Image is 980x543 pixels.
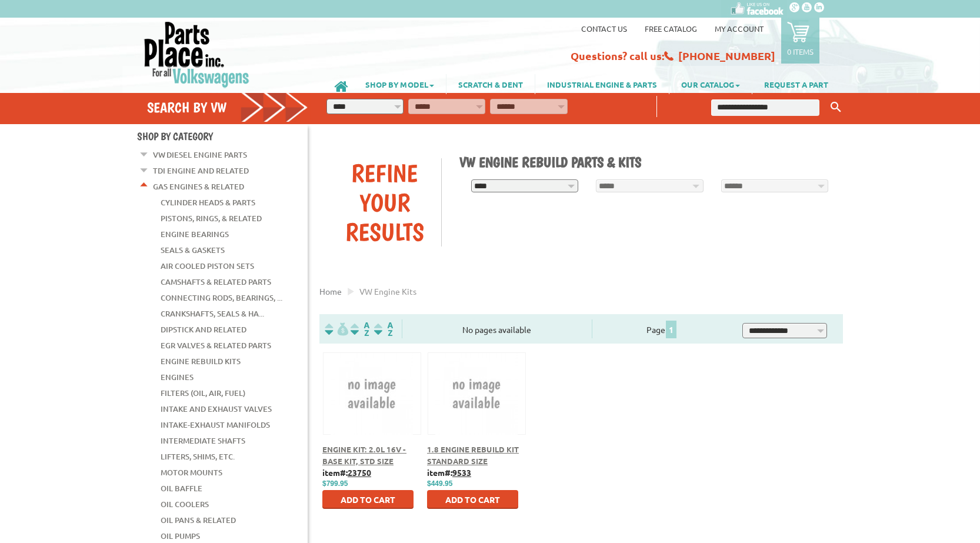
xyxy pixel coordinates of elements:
[325,322,348,336] img: filterpricelow.svg
[328,158,441,246] div: Refine Your Results
[669,74,752,94] a: OUR CATALOG
[153,163,249,178] a: TDI Engine and Related
[161,512,236,528] a: Oil Pans & Related
[322,467,371,478] b: item#:
[161,322,246,337] a: Dipstick and Related
[459,154,835,171] h1: VW Engine Rebuild Parts & Kits
[592,319,732,338] div: Page
[322,444,406,466] a: Engine Kit: 2.0L 16V - Base Kit, Std Size
[781,18,819,64] a: 0 items
[161,258,254,274] a: Air Cooled Piston Sets
[161,385,245,401] a: Filters (Oil, Air, Fuel)
[137,130,308,142] h4: Shop By Category
[161,211,262,226] a: Pistons, Rings, & Related
[147,99,308,116] h4: Search by VW
[161,369,194,385] a: Engines
[427,444,519,466] a: 1.8 Engine Rebuild Kit Standard Size
[787,46,814,56] p: 0 items
[715,24,764,34] a: My Account
[161,242,225,258] a: Seals & Gaskets
[322,479,348,488] span: $799.95
[359,286,416,297] span: VW engine kits
[752,74,840,94] a: REQUEST A PART
[427,467,471,478] b: item#:
[143,21,251,88] img: Parts Place Inc!
[161,274,271,289] a: Camshafts & Related Parts
[161,433,245,448] a: Intermediate Shafts
[341,494,395,505] span: Add to Cart
[161,338,271,353] a: EGR Valves & Related Parts
[427,490,518,509] button: Add to Cart
[161,401,272,417] a: Intake and Exhaust Valves
[161,449,235,464] a: Lifters, Shims, Etc.
[452,467,471,478] u: 9533
[427,479,452,488] span: $449.95
[348,322,372,336] img: Sort by Headline
[535,74,669,94] a: INDUSTRIAL ENGINE & PARTS
[322,490,414,509] button: Add to Cart
[319,286,342,297] a: Home
[161,195,255,210] a: Cylinder Heads & Parts
[645,24,697,34] a: Free Catalog
[354,74,446,94] a: SHOP BY MODEL
[445,494,500,505] span: Add to Cart
[161,354,241,369] a: Engine Rebuild Kits
[446,74,535,94] a: SCRATCH & DENT
[153,179,244,194] a: Gas Engines & Related
[348,467,371,478] u: 23750
[161,481,202,496] a: Oil Baffle
[161,306,264,321] a: Crankshafts, Seals & Ha...
[161,290,282,305] a: Connecting Rods, Bearings, ...
[666,321,676,338] span: 1
[161,465,222,480] a: Motor Mounts
[153,147,247,162] a: VW Diesel Engine Parts
[161,497,209,512] a: Oil Coolers
[827,98,845,117] button: Keyword Search
[161,226,229,242] a: Engine Bearings
[581,24,627,34] a: Contact us
[372,322,395,336] img: Sort by Sales Rank
[402,324,592,336] div: No pages available
[161,417,270,432] a: Intake-Exhaust Manifolds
